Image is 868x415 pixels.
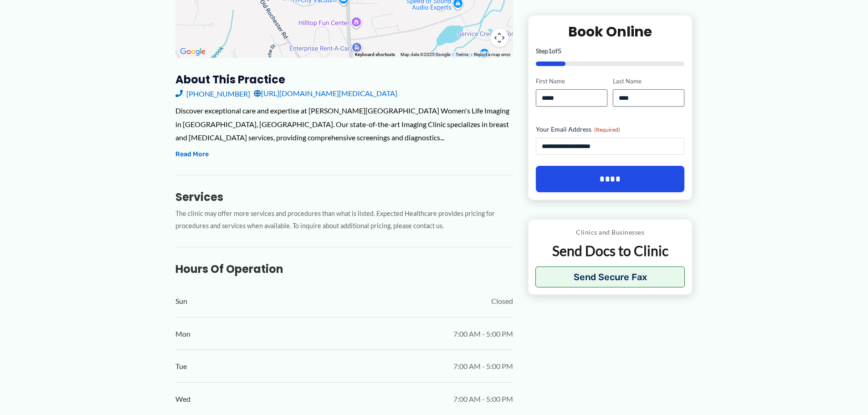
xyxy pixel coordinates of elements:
[175,262,513,276] h3: Hours of Operation
[401,52,450,57] span: Map data ©2025 Google
[491,294,513,308] span: Closed
[453,392,513,406] span: 7:00 AM - 5:00 PM
[535,226,685,238] p: Clinics and Businesses
[175,190,513,204] h3: Services
[558,47,561,55] span: 5
[536,48,685,54] p: Step of
[175,104,513,144] div: Discover exceptional care and expertise at [PERSON_NAME][GEOGRAPHIC_DATA] Women's Life Imaging in...
[535,242,685,260] p: Send Docs to Clinic
[594,126,620,133] span: (Required)
[536,77,607,86] label: First Name
[535,266,685,287] button: Send Secure Fax
[175,87,250,100] a: [PHONE_NUMBER]
[175,359,187,373] span: Tue
[175,392,190,406] span: Wed
[178,46,208,58] a: Open this area in Google Maps (opens a new window)
[254,87,397,100] a: [URL][DOMAIN_NAME][MEDICAL_DATA]
[355,51,395,58] button: Keyboard shortcuts
[178,46,208,58] img: Google
[490,29,508,47] button: Map camera controls
[474,52,510,57] a: Report a map error
[453,359,513,373] span: 7:00 AM - 5:00 PM
[453,327,513,341] span: 7:00 AM - 5:00 PM
[613,77,684,86] label: Last Name
[175,327,190,341] span: Mon
[548,47,552,55] span: 1
[536,125,685,134] label: Your Email Address
[456,52,468,57] a: Terms (opens in new tab)
[175,208,513,232] p: The clinic may offer more services and procedures than what is listed. Expected Healthcare provid...
[175,149,209,160] button: Read More
[175,294,187,308] span: Sun
[536,23,685,41] h2: Book Online
[175,72,513,87] h3: About this practice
